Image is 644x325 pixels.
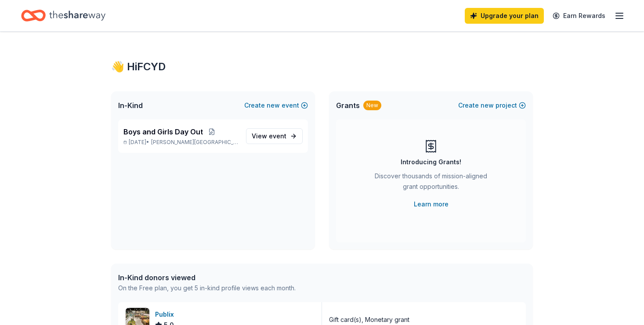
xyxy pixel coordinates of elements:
[21,5,105,26] a: Home
[118,100,143,111] span: In-Kind
[414,199,449,209] a: Learn more
[465,8,544,24] a: Upgrade your plan
[246,128,303,144] a: View event
[118,272,296,283] div: In-Kind donors viewed
[401,157,461,167] div: Introducing Grants!
[252,131,286,141] span: View
[244,100,308,111] button: Createnewevent
[267,100,280,111] span: new
[123,139,239,146] p: [DATE] •
[329,314,409,325] div: Gift card(s), Monetary grant
[458,100,526,111] button: Createnewproject
[336,100,360,111] span: Grants
[481,100,494,111] span: new
[547,8,611,24] a: Earn Rewards
[269,132,286,140] span: event
[111,60,533,74] div: 👋 Hi FCYD
[371,171,491,195] div: Discover thousands of mission-aligned grant opportunities.
[151,139,239,146] span: [PERSON_NAME][GEOGRAPHIC_DATA], [GEOGRAPHIC_DATA]
[155,309,177,320] div: Publix
[363,101,381,110] div: New
[118,283,296,293] div: On the Free plan, you get 5 in-kind profile views each month.
[123,126,203,137] span: Boys and Girls Day Out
